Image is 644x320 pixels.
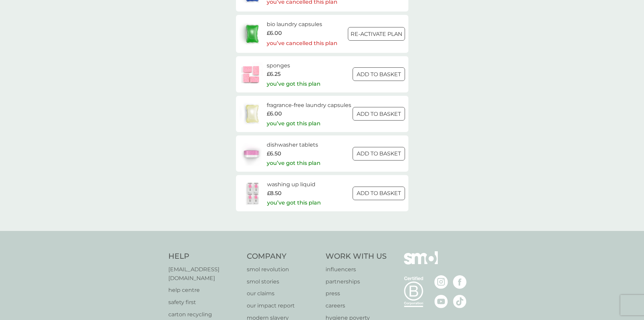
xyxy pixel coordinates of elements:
[267,29,282,38] span: £6.00
[267,141,320,149] h6: dishwasher tablets
[326,277,387,286] a: partnerships
[267,39,337,48] p: you’ve cancelled this plan
[404,251,438,274] img: smol
[326,251,387,262] h4: Work With Us
[168,310,240,319] a: carton recycling
[267,119,320,128] p: you’ve got this plan
[351,30,402,39] p: Re-activate Plan
[239,182,267,205] img: washing up liquid
[357,149,401,158] p: ADD TO BASKET
[267,101,351,110] h6: fragrance-free laundry capsules
[353,187,405,200] button: ADD TO BASKET
[267,180,321,189] h6: washing up liquid
[434,295,448,308] img: visit the smol Youtube page
[168,265,240,282] a: [EMAIL_ADDRESS][DOMAIN_NAME]
[239,62,263,86] img: sponges
[247,277,319,286] a: smol stories
[326,301,387,310] a: careers
[353,147,405,161] button: ADD TO BASKET
[434,275,448,289] img: visit the smol Instagram page
[168,286,240,295] a: help centre
[453,275,467,289] img: visit the smol Facebook page
[357,110,401,119] p: ADD TO BASKET
[267,20,337,29] h6: bio laundry capsules
[267,159,320,168] p: you’ve got this plan
[357,70,401,79] p: ADD TO BASKET
[267,80,320,88] p: you’ve got this plan
[267,61,320,70] h6: sponges
[247,251,319,262] h4: Company
[168,251,240,262] h4: Help
[239,22,265,46] img: bio laundry capsules
[267,189,282,198] span: £8.50
[247,289,319,298] a: our claims
[348,27,405,41] button: Re-activate Plan
[267,109,282,118] span: £6.00
[239,142,263,166] img: dishwasher tablets
[326,289,387,298] a: press
[168,298,240,307] a: safety first
[326,265,387,274] a: influencers
[353,67,405,81] button: ADD TO BASKET
[267,70,281,79] span: £6.25
[247,301,319,310] a: our impact report
[353,107,405,121] button: ADD TO BASKET
[357,189,401,198] p: ADD TO BASKET
[239,102,265,126] img: fragrance-free laundry capsules
[247,265,319,274] a: smol revolution
[267,149,281,158] span: £6.50
[267,198,321,207] p: you’ve got this plan
[453,295,467,308] img: visit the smol Tiktok page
